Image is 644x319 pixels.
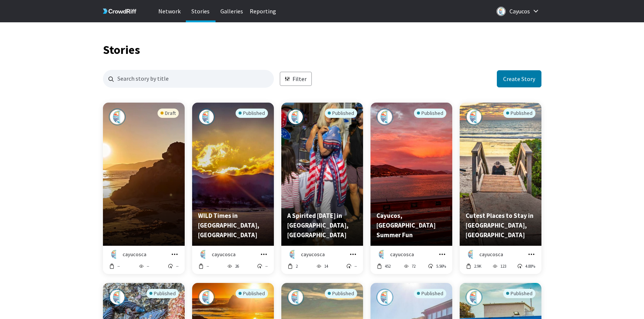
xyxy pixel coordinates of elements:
p: A Spirited July 4 in Cayucos, CA [287,211,357,240]
button: 2.9K [466,263,482,270]
p: -- [117,263,120,269]
button: 4.88% [517,263,535,270]
button: 26 [227,263,239,270]
button: 72 [403,263,415,270]
p: cayucosca [212,251,236,258]
div: Published [146,289,179,298]
a: Preview story titled 'Cutest Places to Stay in Cayucos, CA' [460,241,541,247]
img: cayucosca [198,109,215,125]
button: 452 [376,263,391,270]
input: Search for stories by name. Press enter to submit. [103,70,274,88]
button: -- [109,263,120,270]
p: Filter [292,75,307,83]
p: 2 [296,263,298,269]
button: 123 [492,263,507,270]
button: 2 [287,263,298,270]
button: -- [346,263,357,270]
div: Published [236,289,268,298]
a: Preview story titled 'A Spirited July 4 in Cayucos, CA' [281,241,363,247]
img: cayucosca [109,289,126,306]
p: 26 [235,263,239,269]
p: -- [265,263,268,269]
img: cayucosca [376,109,393,125]
p: 14 [324,263,328,269]
p: cayucosca [390,251,414,258]
img: cayucosca [109,249,119,259]
div: Published [414,109,446,118]
img: cayucosca [466,249,476,259]
img: cayucosca [287,109,304,125]
button: -- [138,263,149,270]
button: -- [168,263,179,270]
p: cayucosca [301,251,325,258]
div: Published [503,289,535,298]
button: Create a new story in story creator application [497,70,541,87]
p: cayucosca [123,251,146,258]
p: 72 [411,263,415,269]
p: WILD Times in Cayucos, CA [198,211,268,240]
button: -- [198,263,209,270]
p: -- [176,263,178,269]
img: cayucosca [288,249,297,259]
button: 5.56% [428,263,446,270]
p: 5.56% [436,263,446,269]
img: cayucosca [376,289,393,306]
button: 14 [315,263,328,270]
div: Published [325,109,357,118]
button: -- [257,263,268,270]
p: Cayucos, CA Summer Fun [376,211,446,240]
img: cayucosca [377,249,386,259]
img: cayucosca [198,289,215,306]
p: -- [207,263,209,269]
div: Published [503,109,535,118]
img: Logo for Cayucos [496,7,506,16]
img: cayucosca [287,289,304,306]
p: 123 [501,263,506,269]
img: cayucosca [198,249,208,259]
div: Published [325,289,357,298]
h1: Stories [103,45,541,55]
p: -- [147,263,149,269]
img: cayucosca [109,109,126,125]
a: Preview story titled 'WILD Times in Cayucos, CA' [192,241,274,247]
p: cayucosca [479,251,503,258]
a: Preview story titled '' [103,241,185,247]
p: -- [355,263,357,269]
p: 2.9K [474,263,481,269]
div: Published [236,109,268,118]
img: cayucosca [466,109,482,125]
p: 452 [385,263,391,269]
div: Draft [158,109,179,118]
p: Cayucos [509,5,530,17]
p: 4.88% [525,263,535,269]
div: Published [414,289,446,298]
a: Preview story titled 'Cayucos, CA Summer Fun' [370,241,452,247]
button: Filter [280,72,312,86]
p: Cutest Places to Stay in Cayucos, CA [466,211,535,240]
img: cayucosca [466,289,482,306]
